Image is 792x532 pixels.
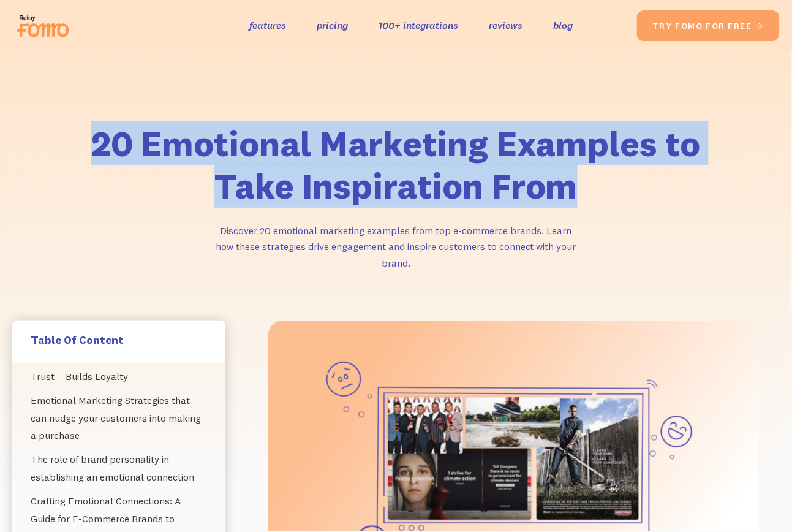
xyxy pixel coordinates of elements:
a: Emotional Marketing Strategies that can nudge your customers into making a purchase [31,389,207,447]
a: Trust = Builds Loyalty [31,365,207,389]
a: blog [553,17,573,34]
p: Discover 20 emotional marketing examples from top e-commerce brands. Learn how these strategies d... [213,222,580,272]
h1: 20 Emotional Marketing Examples to Take Inspiration From [84,123,709,208]
a: pricing [317,17,348,34]
a: 100+ integrations [379,17,458,34]
a: reviews [489,17,522,34]
h5: Table Of Content [31,333,207,347]
a: try fomo for free [637,10,780,41]
span:  [755,20,764,31]
a: The role of brand personality in establishing an emotional connection [31,447,207,489]
a: features [249,17,286,34]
